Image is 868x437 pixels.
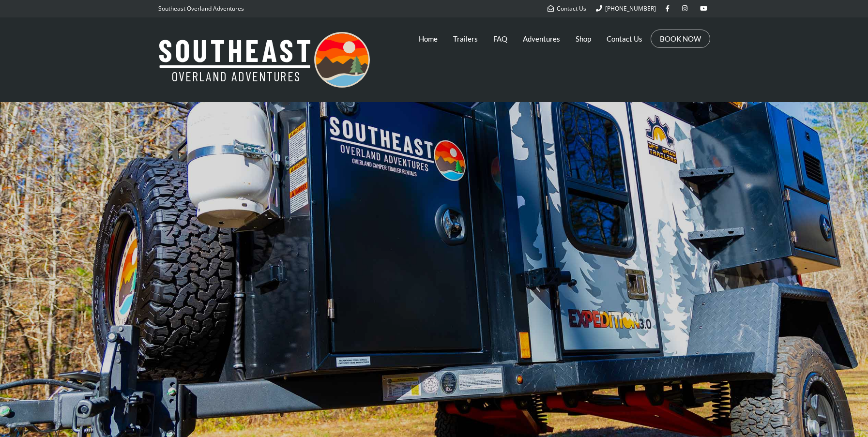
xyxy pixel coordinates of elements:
[419,27,438,51] a: Home
[576,27,591,51] a: Shop
[523,27,560,51] a: Adventures
[557,4,586,13] span: Contact Us
[605,4,656,13] span: [PHONE_NUMBER]
[453,27,478,51] a: Trailers
[607,27,642,51] a: Contact Us
[548,4,586,13] a: Contact Us
[158,2,244,15] p: Southeast Overland Adventures
[493,27,507,51] a: FAQ
[596,4,656,13] a: [PHONE_NUMBER]
[158,32,370,88] img: Southeast Overland Adventures
[660,34,701,44] a: BOOK NOW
